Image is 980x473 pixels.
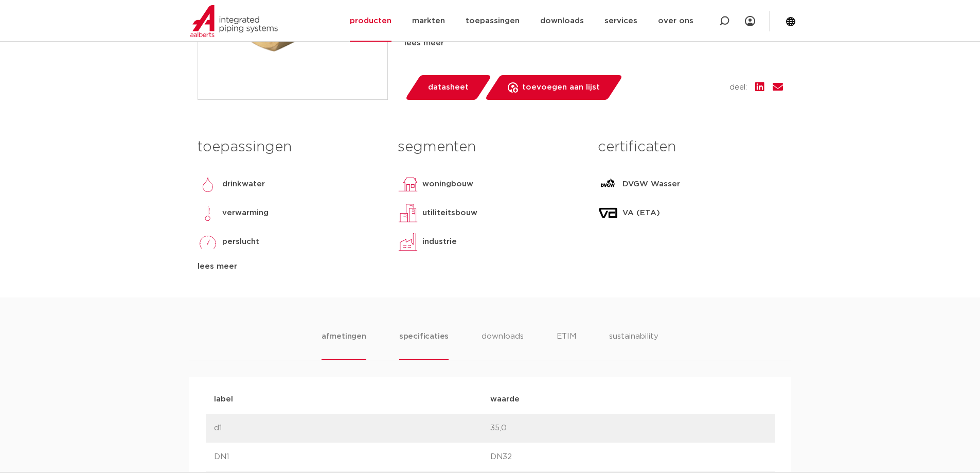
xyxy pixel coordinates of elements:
[482,330,524,360] li: downloads
[490,393,767,406] p: waarde
[422,236,457,248] p: industrie
[404,75,492,100] a: datasheet
[198,203,218,223] img: verwarming
[490,422,767,434] p: 35,0
[557,330,576,360] li: ETIM
[598,174,618,195] img: DVGW Wasser
[428,79,469,96] span: datasheet
[609,330,658,360] li: sustainability
[198,137,382,157] h3: toepassingen
[214,393,490,406] p: label
[729,81,747,94] span: deel:
[422,178,473,190] p: woningbouw
[214,451,490,463] p: DN1
[398,137,582,157] h3: segmenten
[622,207,660,219] p: VA (ETA)
[198,232,218,252] img: perslucht
[198,174,218,195] img: drinkwater
[622,178,680,190] p: DVGW Wasser
[214,422,490,434] p: d1
[322,330,366,360] li: afmetingen
[398,174,418,195] img: woningbouw
[198,260,382,273] div: lees meer
[522,79,600,96] span: toevoegen aan lijst
[222,236,259,248] p: perslucht
[398,232,418,252] img: industrie
[598,203,618,223] img: VA (ETA)
[399,330,449,360] li: specificaties
[598,137,782,157] h3: certificaten
[398,203,418,223] img: utiliteitsbouw
[222,207,269,219] p: verwarming
[422,207,477,219] p: utiliteitsbouw
[404,37,783,49] div: lees meer
[222,178,265,190] p: drinkwater
[490,451,767,463] p: DN32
